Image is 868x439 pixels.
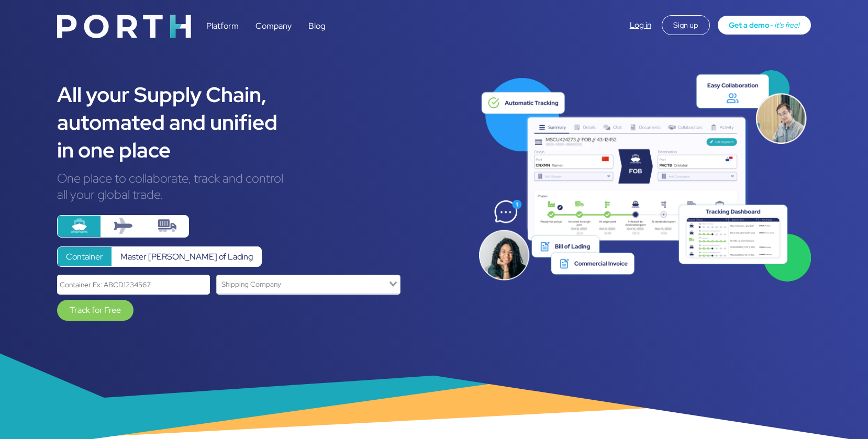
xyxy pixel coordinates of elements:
a: Log in [630,20,651,30]
a: Company [255,20,292,31]
a: Get a demo- it’s free! [718,16,811,35]
div: Sign up [662,15,710,35]
div: All your Supply Chain, [57,81,462,108]
a: Platform [206,20,239,31]
div: One place to collaborate, track and control [57,170,462,186]
input: Container Ex: ABCD1234567 [57,275,210,294]
div: in one place [57,136,462,164]
a: Blog [308,20,325,31]
img: ship.svg [70,217,88,235]
label: Master [PERSON_NAME] of Lading [112,246,262,267]
a: Sign up [662,19,710,30]
img: truck-container.svg [158,217,176,235]
div: all your global trade. [57,186,462,202]
img: plane.svg [114,217,132,235]
label: Container [57,246,112,267]
span: Get a demo [729,20,770,30]
div: Search for option [216,275,400,294]
div: automated and unified [57,108,462,136]
a: Track for Free [57,300,133,321]
input: Search for option [218,277,387,291]
span: - it’s free! [770,20,799,30]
